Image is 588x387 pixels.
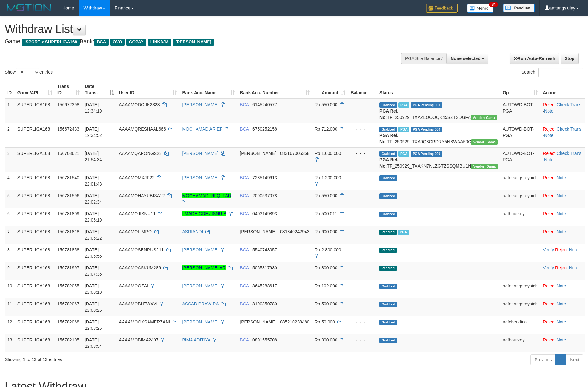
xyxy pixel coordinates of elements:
button: None selected [446,53,488,64]
span: AAAAMQASKUM289 [119,265,161,270]
a: I MADE GDE JISNU B [182,211,226,216]
span: 156703621 [57,151,79,156]
span: AAAAMQLIMPO [119,229,151,234]
td: SUPERLIGA168 [15,316,55,334]
a: Reject [543,175,555,180]
th: Op: activate to sort column ascending [500,81,540,99]
span: Rp 712.000 [315,126,337,132]
a: Note [557,211,566,216]
td: 3 [5,147,15,172]
a: Verify [543,265,554,270]
span: Grabbed [379,212,397,217]
span: BCA [240,193,249,198]
td: SUPERLIGA168 [15,262,55,280]
span: BCA [240,126,249,132]
td: 12 [5,316,15,334]
a: ASSAD PRAWIRA [182,301,218,306]
td: aafneangsreypich [500,190,540,208]
th: ID [5,81,15,99]
div: - - - [350,126,374,132]
a: Reject [543,319,555,324]
td: 13 [5,334,15,352]
span: Rp 50.000 [315,319,335,324]
a: Reject [555,265,568,270]
span: PGA Pending [411,127,442,132]
a: [PERSON_NAME] [182,175,218,180]
span: AAAAMQAPONGS23 [119,151,161,156]
span: BCA [240,175,249,180]
span: Copy 6145240577 to clipboard [252,102,277,107]
span: Rp 600.000 [315,229,337,234]
a: Note [557,337,566,342]
span: BCA [240,247,249,252]
td: SUPERLIGA168 [15,298,55,316]
div: - - - [350,229,374,235]
h4: Game: Bank: [5,39,386,45]
span: Rp 800.000 [315,265,337,270]
span: ISPORT > SUPERLIGA168 [22,39,80,46]
td: 9 [5,262,15,280]
td: 1 [5,99,15,123]
td: · [540,280,585,298]
td: 5 [5,190,15,208]
span: AAAAMQSENRUS211 [119,247,164,252]
span: Copy 8190350780 to clipboard [252,301,277,306]
a: Note [544,133,554,138]
td: · [540,208,585,226]
span: [DATE] 22:01:48 [85,175,102,187]
a: Reject [543,337,555,342]
span: 156781818 [57,229,79,234]
span: [DATE] 22:05:19 [85,211,102,223]
span: 156782067 [57,301,79,306]
td: TF_250929_TXA0Q3CRDRY5NBWAA50C [377,123,500,147]
a: Reject [543,151,555,156]
a: BIMA ADITIYA [182,337,210,342]
span: Grabbed [379,193,397,199]
a: Check Trans [557,102,582,107]
div: - - - [350,175,374,181]
span: AAAAMQBIMA2407 [119,337,158,342]
a: [PERSON_NAME] [182,102,218,107]
span: BCA [240,337,249,342]
td: · [540,298,585,316]
td: 10 [5,280,15,298]
span: Grabbed [379,102,397,108]
span: Grabbed [379,127,397,132]
span: 156781997 [57,265,79,270]
a: [PERSON_NAME] [182,283,218,288]
td: aafhourkoy [500,334,540,352]
span: Rp 1.600.000 [315,151,341,156]
img: Button%20Memo.svg [467,4,494,13]
td: aafhourkoy [500,208,540,226]
span: Grabbed [379,320,397,325]
a: Note [557,175,566,180]
span: Copy 2090537078 to clipboard [252,193,277,198]
span: Pending [379,248,397,253]
span: GOPAY [126,39,146,46]
span: 156781809 [57,211,79,216]
td: · · [540,147,585,172]
span: [DATE] 21:54:34 [85,151,102,162]
div: PGA Site Balance / [401,53,446,64]
span: Vendor URL: https://trx31.1velocity.biz [471,164,498,169]
span: Rp 500.011 [315,211,337,216]
a: Note [557,193,566,198]
td: SUPERLIGA168 [15,244,55,262]
th: Action [540,81,585,99]
span: Rp 102.000 [315,283,337,288]
a: Reject [543,283,555,288]
div: - - - [350,265,374,271]
span: BCA [240,283,249,288]
span: Copy 8645288617 to clipboard [252,283,277,288]
td: SUPERLIGA168 [15,147,55,172]
span: AAAAMQJISNU11 [119,211,155,216]
td: aafneangsreypich [500,298,540,316]
span: Vendor URL: https://trx31.1velocity.biz [471,115,497,120]
span: PGA Pending [411,151,442,157]
div: - - - [350,150,374,157]
span: [DATE] 22:08:26 [85,319,102,331]
td: 7 [5,226,15,244]
span: AAAAMQRESHAAL666 [119,126,166,132]
a: Note [557,283,566,288]
img: MOTION_logo.png [5,3,53,13]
